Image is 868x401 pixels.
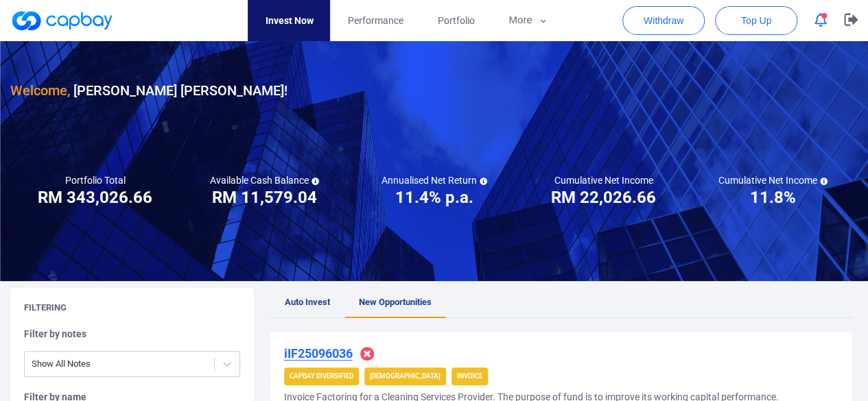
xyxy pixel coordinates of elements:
span: New Opportunities [359,297,432,307]
h3: 11.4% p.a. [395,186,473,208]
h5: Portfolio Total [65,174,126,186]
strong: CapBay Diversified [290,372,353,380]
span: Welcome, [10,82,70,99]
h3: RM 22,026.66 [551,186,656,208]
h3: [PERSON_NAME] [PERSON_NAME] ! [10,80,288,101]
strong: [DEMOGRAPHIC_DATA] [370,372,441,380]
button: Top Up [715,6,797,35]
u: iIF25096036 [284,346,353,361]
h5: Filtering [24,302,67,314]
span: Top Up [741,14,771,27]
h3: RM 343,026.66 [38,186,152,208]
h5: Annualised Net Return [382,174,487,186]
span: Performance [347,13,403,28]
h5: Filter by notes [24,328,240,340]
button: Withdraw [622,6,705,35]
strong: Invoice [457,372,482,380]
span: Auto Invest [285,297,330,307]
h5: Available Cash Balance [210,174,319,186]
h3: RM 11,579.04 [212,186,317,208]
h3: 11.8% [750,186,796,208]
h5: Cumulative Net Income [718,174,828,186]
h5: Cumulative Net Income [554,174,653,186]
span: Portfolio [437,13,474,28]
